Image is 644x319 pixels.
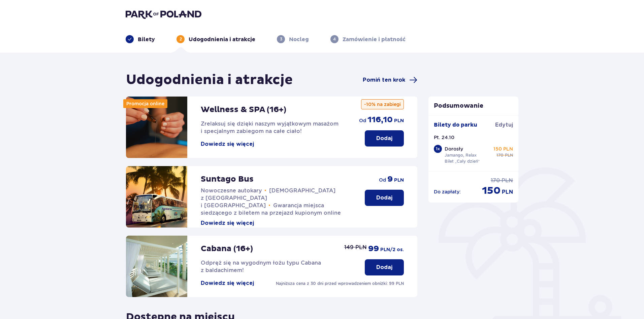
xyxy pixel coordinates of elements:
[482,184,501,197] span: 150
[376,194,392,202] p: Dodaj
[365,259,404,275] button: Dodaj
[201,260,321,273] span: Odpręż się na wygodnym łożu typu Cabana z baldachimem!
[344,244,367,251] p: 149 PLN
[276,281,404,287] p: Najniższa cena z 30 dni przed wprowadzeniem obniżki: 99 PLN
[495,121,513,129] span: Edytuj
[343,36,406,43] p: Zamówienie i płatność
[280,36,282,42] p: 3
[268,202,270,209] span: •
[434,121,477,129] p: Bilety do parku
[491,177,500,184] span: 170
[264,187,266,194] span: •
[289,36,309,43] p: Nocleg
[330,35,406,43] div: 4Zamówienie i płatność
[502,188,513,196] span: PLN
[201,280,254,287] button: Dowiedz się więcej
[434,134,454,141] p: Pt. 24.10
[434,188,461,195] p: Do zapłaty :
[138,36,155,43] p: Bilety
[502,177,513,184] span: PLN
[387,174,393,184] span: 9
[376,135,392,142] p: Dodaj
[428,102,519,110] p: Podsumowanie
[365,130,404,147] button: Dodaj
[277,35,309,43] div: 3Nocleg
[123,99,167,108] div: Promocja online
[363,76,405,84] span: Pomiń ten krok
[365,190,404,206] button: Dodaj
[126,9,201,19] img: Park of Poland logo
[379,177,386,183] span: od
[445,152,477,158] p: Jamango, Relax
[361,99,404,109] p: -10% na zabiegi
[176,35,255,43] div: 2Udogodnienia i atrakcje
[496,152,504,158] span: 170
[201,140,254,148] button: Dowiedz się więcej
[367,115,393,125] span: 116,10
[201,187,262,194] span: Nowoczesne autokary
[394,117,404,124] span: PLN
[368,244,379,254] span: 99
[363,76,417,84] a: Pomiń ten krok
[394,177,404,184] span: PLN
[201,105,286,115] p: Wellness & SPA (16+)
[380,246,404,253] span: PLN /2 os.
[333,36,336,42] p: 4
[126,97,187,158] img: attraction
[201,219,254,227] button: Dowiedz się więcej
[126,35,155,43] div: Bilety
[126,72,293,88] h1: Udogodnienia i atrakcje
[376,264,392,271] p: Dodaj
[126,166,187,228] img: attraction
[505,152,513,158] span: PLN
[359,117,366,124] span: od
[201,174,254,184] p: Suntago Bus
[445,158,480,164] p: Bilet „Cały dzień”
[126,236,187,297] img: attraction
[180,36,182,42] p: 2
[434,145,442,153] div: 1 x
[201,244,253,254] p: Cabana (16+)
[189,36,255,43] p: Udogodnienia i atrakcje
[201,121,339,134] span: Zrelaksuj się dzięki naszym wyjątkowym masażom i specjalnym zabiegom na całe ciało!
[493,145,513,152] p: 150 PLN
[445,145,463,152] p: Dorosły
[201,187,335,209] span: [DEMOGRAPHIC_DATA] z [GEOGRAPHIC_DATA] i [GEOGRAPHIC_DATA]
